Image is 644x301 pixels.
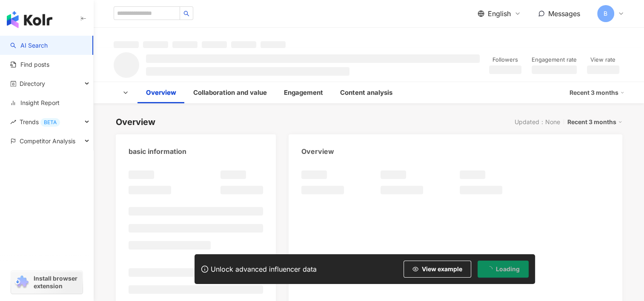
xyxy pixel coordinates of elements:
div: Recent 3 months [570,86,624,99]
span: View example [422,266,462,273]
button: Loading [478,261,529,278]
span: Trends [20,112,60,131]
span: search [183,11,189,17]
div: Content analysis [340,88,392,98]
a: Insight Report [10,99,60,107]
div: Collaboration and value [193,88,267,98]
span: B [604,9,607,18]
div: Overview [301,147,334,156]
span: English [488,9,511,18]
div: Engagement rate [532,56,577,64]
img: chrome extension [14,275,30,289]
div: Overview [116,116,155,128]
span: Loading [496,266,520,273]
div: Updated：None [515,119,560,125]
button: View example [404,261,471,278]
img: logo [7,11,52,28]
div: Engagement [284,88,323,98]
a: chrome extensionInstall browser extension [11,271,83,294]
span: Competitor Analysis [20,131,75,150]
span: Install browser extension [34,275,80,290]
div: BETA [40,118,60,127]
div: Unlock advanced influencer data [211,265,317,273]
span: Messages [548,9,580,18]
div: View rate [587,56,619,64]
div: Recent 3 months [567,116,622,128]
a: searchAI Search [10,41,48,50]
div: Overview [146,88,176,98]
span: Directory [20,74,45,93]
span: loading [486,265,493,273]
a: Find posts [10,60,49,69]
div: Followers [489,56,521,64]
div: basic information [129,147,186,156]
span: rise [10,119,16,125]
